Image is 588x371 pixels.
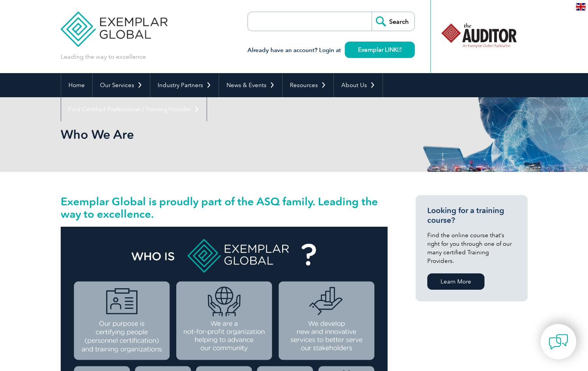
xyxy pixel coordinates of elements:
h3: Already have an account? Login at [247,45,415,55]
a: Resources [283,73,333,97]
p: Leading the way to excellence [61,52,146,61]
a: Learn More [427,273,484,290]
a: News & Events [219,73,282,97]
a: About Us [334,73,383,97]
a: Our Services [93,73,150,97]
h3: Looking for a training course? [427,206,516,225]
img: en [576,3,586,10]
p: Find the online course that’s right for you through one of our many certified Training Providers. [427,231,516,265]
h2: Exemplar Global is proudly part of the ASQ family. Leading the way to excellence. [61,195,388,220]
img: contact-chat.png [549,332,568,352]
a: Home [61,73,92,97]
a: Exemplar LINK [345,42,415,58]
h2: Who We Are [61,128,388,141]
a: Find Certified Professional / Training Provider [61,97,207,121]
img: open_square.png [397,47,402,52]
a: Industry Partners [150,73,219,97]
input: Search [372,12,414,31]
